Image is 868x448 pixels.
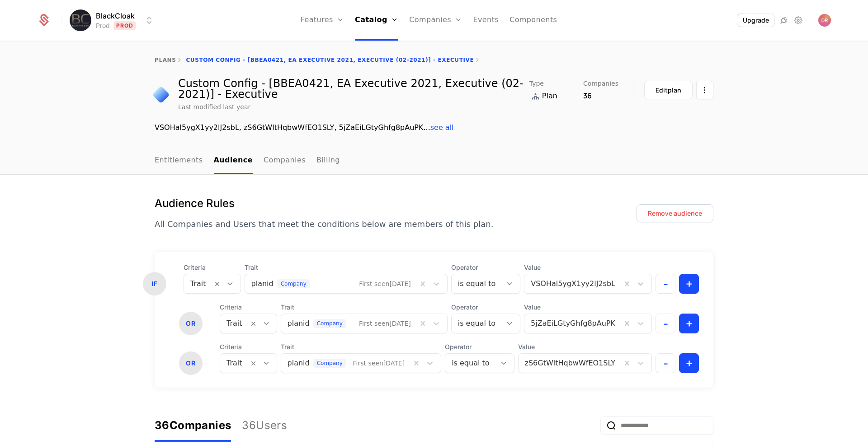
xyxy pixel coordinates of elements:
div: 36 [583,90,618,101]
span: Criteria [184,263,241,272]
a: Audience [214,148,253,174]
p: All Companies and Users that meet the conditions below are members of this plan. [155,218,493,231]
span: BlackCloak [96,10,135,21]
a: Companies [264,148,306,174]
span: Trait [281,303,448,312]
button: + [679,353,699,373]
span: Operator [445,342,514,351]
h1: Audience Rules [155,196,493,211]
a: plans [155,57,176,63]
div: Last modified last year [178,102,250,111]
button: - [656,314,675,333]
button: Upgrade [737,14,774,27]
span: Value [524,263,652,272]
span: Prod [113,21,137,30]
div: Remove audience [648,209,702,218]
a: Billing [316,148,340,174]
span: Companies [583,80,618,87]
a: Integrations [778,15,789,26]
div: Custom Config - [BBEA0421, EA Executive 2021, Executive (02-2021)] - Executive [178,78,529,100]
button: Editplan [644,81,693,99]
button: - [656,353,675,373]
button: + [679,314,699,333]
nav: Main [155,148,713,174]
span: Operator [451,263,520,272]
span: Criteria [220,342,277,351]
ul: Choose Sub Page [155,148,340,174]
button: Select action [696,81,713,99]
span: Criteria [220,303,277,312]
button: - [656,274,675,294]
img: Dorin Rusu [818,14,831,27]
span: Trait [245,263,448,272]
div: 36 Users [242,418,287,433]
a: Entitlements [155,148,203,174]
button: + [679,274,699,294]
div: OR [179,351,203,375]
span: see all [430,123,454,132]
button: Select environment [72,10,155,30]
div: IF [143,272,166,296]
span: Trait [281,342,442,351]
button: Remove audience [637,204,713,222]
div: VSOHal5ygX1yy2lJ2sbL, zS6GtWltHqbwWfEO1SLY, 5jZaEiLGtyGhfg8pAuPK ... [155,122,713,133]
span: Value [518,342,652,351]
div: 36 Companies [155,418,231,433]
span: Operator [451,303,520,312]
div: ariaLabel [155,409,287,442]
span: Value [524,303,652,312]
a: Settings [793,15,804,26]
button: Open user button [818,14,831,27]
span: Type [529,80,544,87]
div: Prod [96,21,110,30]
div: Edit plan [656,86,681,95]
div: OR [179,312,203,335]
img: BlackCloak [70,9,91,31]
span: Plan [542,91,557,102]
